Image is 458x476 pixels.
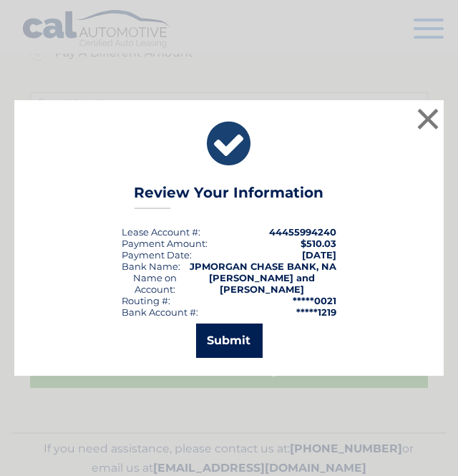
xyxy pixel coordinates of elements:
div: Lease Account #: [122,226,200,238]
span: [DATE] [302,249,336,261]
div: Payment Amount: [122,238,208,249]
strong: [PERSON_NAME] and [PERSON_NAME] [209,272,315,295]
strong: 44455994240 [269,226,336,238]
div: Bank Name: [122,261,180,272]
button: × [414,105,442,133]
span: Payment Date [122,249,190,261]
div: : [122,249,192,261]
strong: JPMORGAN CHASE BANK, NA [190,261,336,272]
div: Routing #: [122,295,170,306]
span: $510.03 [301,238,336,249]
h3: Review Your Information [135,184,324,209]
div: Name on Account: [122,272,188,295]
div: Bank Account #: [122,306,198,318]
button: Submit [196,324,263,358]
